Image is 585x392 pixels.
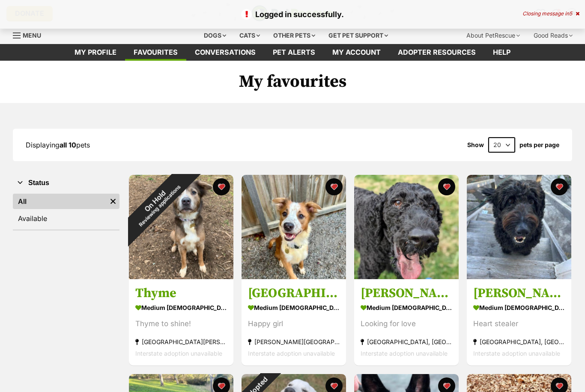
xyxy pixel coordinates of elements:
div: Looking for love [361,318,452,330]
div: About PetRescue [460,27,526,44]
button: favourite [551,178,568,195]
img: Bodhi Quinnell [467,175,571,279]
a: [PERSON_NAME] medium [DEMOGRAPHIC_DATA] Dog Looking for love [GEOGRAPHIC_DATA], [GEOGRAPHIC_DATA]... [354,279,459,366]
h3: [PERSON_NAME] [473,286,565,302]
div: medium [DEMOGRAPHIC_DATA] Dog [473,302,565,314]
div: Status [13,192,119,230]
a: My profile [66,44,125,61]
div: [GEOGRAPHIC_DATA][PERSON_NAME][GEOGRAPHIC_DATA] [135,336,227,348]
a: Favourites [125,44,186,61]
div: medium [DEMOGRAPHIC_DATA] Dog [248,302,340,314]
button: Status [13,177,119,189]
img: Thyme [129,175,233,279]
div: Heart stealer [473,318,565,330]
label: pets per page [519,141,559,148]
div: On Hold [110,156,205,251]
div: Happy girl [248,318,340,330]
a: All [13,194,107,209]
span: Menu [23,32,41,39]
button: favourite [438,178,455,195]
strong: all 10 [60,141,76,149]
a: Menu [13,27,47,42]
span: Show [467,141,484,148]
span: Reviewing applications [138,184,182,228]
div: [PERSON_NAME][GEOGRAPHIC_DATA], [GEOGRAPHIC_DATA] [248,336,340,348]
div: Thyme to shine! [135,318,227,330]
div: [GEOGRAPHIC_DATA], [GEOGRAPHIC_DATA] [473,336,565,348]
h3: [PERSON_NAME] [361,286,452,302]
a: [PERSON_NAME] medium [DEMOGRAPHIC_DATA] Dog Heart stealer [GEOGRAPHIC_DATA], [GEOGRAPHIC_DATA] In... [467,279,571,366]
a: Available [13,211,119,226]
a: My account [324,44,389,61]
span: Interstate adoption unavailable [248,350,335,357]
h3: Thyme [135,286,227,302]
span: Displaying pets [26,141,90,149]
span: Interstate adoption unavailable [361,350,448,357]
a: [GEOGRAPHIC_DATA] medium [DEMOGRAPHIC_DATA] Dog Happy girl [PERSON_NAME][GEOGRAPHIC_DATA], [GEOGR... [242,279,346,366]
div: Get pet support [322,27,394,44]
span: Interstate adoption unavailable [473,350,560,357]
span: Interstate adoption unavailable [135,350,222,357]
div: Good Reads [528,27,579,44]
a: Help [484,44,519,61]
img: Arthur Russelton [354,175,459,279]
a: Adopter resources [389,44,484,61]
h3: [GEOGRAPHIC_DATA] [248,286,340,302]
div: medium [DEMOGRAPHIC_DATA] Dog [361,302,452,314]
a: Remove filter [107,194,119,209]
div: Cats [233,27,266,44]
a: On HoldReviewing applications [129,272,233,281]
div: Other pets [267,27,321,44]
a: conversations [186,44,264,61]
div: [GEOGRAPHIC_DATA], [GEOGRAPHIC_DATA] [361,336,452,348]
a: Pet alerts [264,44,324,61]
button: favourite [325,178,343,195]
button: favourite [213,178,230,195]
div: medium [DEMOGRAPHIC_DATA] Dog [135,302,227,314]
img: Maldives [242,175,346,279]
div: Dogs [198,27,232,44]
a: Thyme medium [DEMOGRAPHIC_DATA] Dog Thyme to shine! [GEOGRAPHIC_DATA][PERSON_NAME][GEOGRAPHIC_DAT... [129,279,233,366]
